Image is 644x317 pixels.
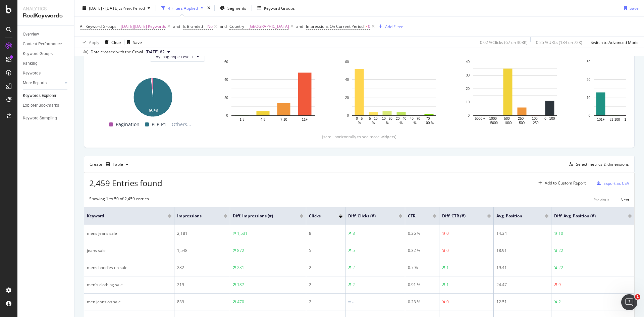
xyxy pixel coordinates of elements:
[177,248,227,254] div: 1,548
[121,22,166,31] span: [DATE][DATE] Keywords
[245,23,248,29] span: =
[353,230,355,236] div: 8
[496,299,548,305] div: 12.51
[116,120,140,128] span: Pagination
[207,22,213,31] span: No
[408,230,436,236] div: 0.36 %
[80,23,116,29] span: All Keyword Groups
[603,180,629,186] div: Export as CSV
[353,282,355,288] div: 2
[558,230,563,236] div: 10
[92,134,626,140] div: (scroll horizontally to see more widgets)
[408,213,423,219] span: CTR
[621,3,639,13] button: Save
[237,248,244,254] div: 872
[576,161,629,167] div: Select metrics & dimensions
[544,117,555,120] text: 0 - 100
[408,282,436,288] div: 0.91 %
[23,70,69,77] a: Keywords
[353,265,355,271] div: 2
[80,3,153,13] button: [DATE] - [DATE]vsPrev. Period
[124,37,142,48] button: Save
[466,100,470,104] text: 10
[227,5,246,11] span: Segments
[306,23,364,29] span: Impressions On Current Period
[594,178,629,189] button: Export as CSV
[239,118,245,121] text: 1-3
[446,265,449,271] div: 1
[533,121,539,125] text: 250
[446,230,449,236] div: 0
[118,5,145,11] span: vs Prev. Period
[593,197,609,203] div: Previous
[597,118,605,121] text: 101+
[89,196,149,204] div: Showing 1 to 50 of 2,459 entries
[558,248,563,254] div: 22
[593,196,609,204] button: Previous
[221,58,326,126] div: A chart.
[23,60,38,67] div: Ranking
[496,248,548,254] div: 18.91
[111,39,121,45] div: Clear
[630,5,639,11] div: Save
[23,5,69,12] div: Analytics
[342,58,446,126] div: A chart.
[23,115,57,122] div: Keyword Sampling
[496,265,548,271] div: 19.41
[183,23,203,29] span: Is Branded
[87,248,171,254] div: jeans sale
[426,117,432,120] text: 70 -
[237,282,244,288] div: 187
[466,60,470,64] text: 40
[424,121,434,125] text: 100 %
[177,299,227,305] div: 839
[468,114,470,117] text: 0
[536,39,582,45] div: 0.25 % URLs ( 184 on 72K )
[591,39,639,45] div: Switch to Advanced Mode
[150,51,205,62] button: By: pagetype Level 1
[309,213,329,219] span: Clicks
[177,213,214,219] span: Impressions
[410,117,421,120] text: 40 - 70
[587,96,591,100] text: 10
[567,160,629,168] button: Select metrics & dimensions
[446,282,449,288] div: 1
[23,31,69,38] a: Overview
[156,54,194,59] span: By: pagetype Level 1
[23,102,69,109] a: Explorer Bookmarks
[408,265,436,271] div: 0.7 %
[536,178,586,189] button: Add to Custom Report
[518,117,526,120] text: 250 -
[206,5,212,11] div: times
[296,23,303,29] div: and
[237,265,244,271] div: 231
[149,109,158,113] text: 98.5%
[89,177,162,189] span: 2,459 Entries found
[23,92,56,99] div: Keywords Explorer
[345,96,349,100] text: 20
[87,265,171,271] div: mens hoodies on sale
[117,23,120,29] span: =
[87,282,171,288] div: men's clothing sale
[466,87,470,91] text: 20
[352,299,354,305] div: -
[90,159,131,170] div: Create
[23,80,63,87] a: More Reports
[233,213,290,219] span: Diff. Impressions (#)
[143,48,173,56] button: [DATE] #2
[496,230,548,236] div: 14.34
[588,114,590,117] text: 0
[382,117,393,120] text: 10 - 20
[23,115,69,122] a: Keyword Sampling
[152,120,166,128] span: PLP-P1
[23,41,62,48] div: Content Performance
[89,39,99,45] div: Apply
[496,213,535,219] span: Avg. Position
[386,121,389,125] text: %
[23,50,69,57] a: Keyword Groups
[558,282,561,288] div: 9
[376,22,403,31] button: Add Filter
[23,41,69,48] a: Content Performance
[545,181,586,185] div: Add to Custom Report
[466,73,470,77] text: 30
